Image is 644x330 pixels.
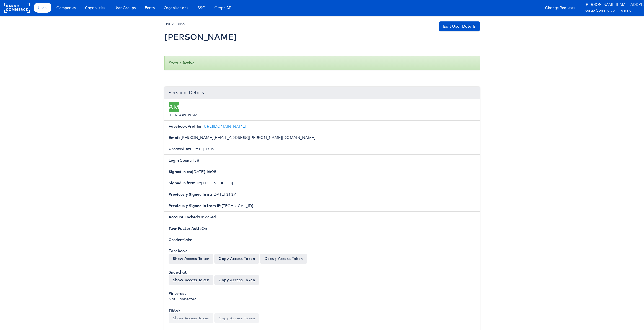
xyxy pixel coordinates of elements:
span: Graph API [214,5,232,11]
b: Facebook [169,248,187,253]
a: Change Requests [541,3,580,13]
button: Copy Access Token [214,254,259,264]
a: Organisations [160,3,192,13]
button: Copy Access Token [214,313,259,323]
small: USER #3866 [164,22,185,26]
b: Tiktok [169,308,180,313]
button: Show Access Token [169,275,213,285]
b: Pinterest [169,291,186,296]
span: Fonts [145,5,155,11]
a: Kargo Commerce - Training [584,8,640,14]
a: [PERSON_NAME][EMAIL_ADDRESS][PERSON_NAME][DOMAIN_NAME] [584,2,640,8]
b: Signed In from IP: [169,181,201,185]
b: Active [182,60,195,65]
a: Capabilities [81,3,109,13]
b: Credentials [169,237,191,242]
b: Email: [169,135,180,140]
b: Snapchat [169,270,187,275]
span: Users [38,5,47,11]
b: Two-Factor Auth: [169,226,201,231]
button: Show Access Token [169,313,213,323]
a: Graph API [210,3,237,13]
a: User Groups [110,3,140,13]
a: Fonts [141,3,159,13]
li: [TECHNICAL_ID] [164,177,480,189]
li: [PERSON_NAME][EMAIL_ADDRESS][PERSON_NAME][DOMAIN_NAME] [164,132,480,143]
span: User Groups [114,5,136,11]
button: Show Access Token [169,254,213,264]
div: Not Connected [169,291,476,302]
div: Status: [164,56,480,70]
a: [URL][DOMAIN_NAME] [202,124,246,129]
li: [DATE] 16:08 [164,166,480,177]
span: SSO [197,5,205,11]
a: Debug Access Token [260,254,307,264]
b: Login Count: [169,158,192,163]
a: Companies [52,3,80,13]
span: Capabilities [85,5,105,11]
a: Users [34,3,51,13]
b: Signed In at: [169,169,192,174]
li: Unlocked [164,211,480,223]
b: Created At: [169,146,191,151]
li: [PERSON_NAME] [164,99,480,121]
b: Previously Signed In at: [169,192,212,197]
span: Companies [56,5,76,11]
b: Account Locked: [169,215,199,220]
div: AM [169,102,179,112]
b: Facebook Profile: [169,124,201,129]
li: [DATE] 21:27 [164,189,480,200]
span: Organisations [164,5,188,11]
li: [TECHNICAL_ID] [164,200,480,212]
li: 438 [164,154,480,166]
b: Previously Signed In from IP: [169,203,221,208]
button: Copy Access Token [214,275,259,285]
h2: [PERSON_NAME] [164,32,237,42]
li: On [164,223,480,234]
div: Personal Details [164,87,480,99]
a: SSO [193,3,210,13]
a: Edit User Details [439,21,480,31]
li: [DATE] 13:19 [164,143,480,155]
